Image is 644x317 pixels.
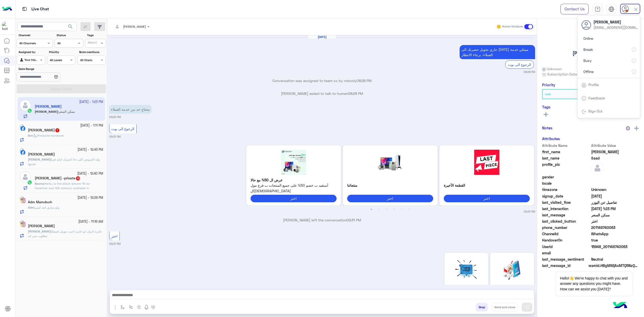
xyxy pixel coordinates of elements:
button: Trigger scenario [127,303,135,311]
span: Basma [35,182,44,185]
p: [PERSON_NAME] left the conversation [109,217,535,223]
img: picture [20,124,24,129]
span: search [67,24,73,30]
small: [DATE] - 12:29 PM [77,195,103,200]
span: [PERSON_NAME] [123,25,146,28]
span: null [591,174,639,180]
img: tab [21,6,28,12]
label: Tags [87,33,105,37]
p: منتجاتنا [347,183,433,188]
span: null [591,250,639,256]
button: Drop [476,303,488,311]
small: 09:31 PM [109,135,120,139]
button: create order [135,303,143,311]
span: [PERSON_NAME] [593,19,639,25]
img: tab [581,109,586,114]
img: tab [581,96,586,101]
button: Apply Filters [17,84,106,93]
button: اختر [444,195,530,202]
b: : [28,134,33,137]
h5: Adm Mamdooh [28,200,52,204]
span: اشترك ازاى فى tru وايه العروض اللى تقدمها [28,157,100,166]
span: 09:31 PM [346,218,361,222]
img: Logo [2,4,12,14]
span: Attribute Value [591,143,639,148]
span: Adm [28,206,34,209]
h5: [PERSON_NAME] [573,50,609,56]
span: ChannelId [542,231,590,236]
button: 5 of 3 [399,207,404,212]
p: 20/12/2024, 8:28 PM [460,45,535,59]
div: الرجوع الى بوت [505,60,534,69]
small: Human Handover [502,25,523,29]
h5: Basma Ismael -private [35,176,80,180]
span: HandoverOn [542,237,590,243]
img: Facebook [20,150,25,155]
b: : [28,206,35,209]
img: tab [581,83,586,88]
h6: Attributes [542,136,560,141]
button: 2 of 3 [376,207,381,212]
a: Profile [588,83,599,87]
button: 4 of 3 [391,207,396,212]
span: Products handover [33,134,64,137]
small: [DATE] - 12:40 PM [77,171,103,176]
span: 0 [591,257,639,262]
img: WhatsApp%20Image%202024-10-24%20at%201%252E03%252E07%20PM.jpeg [251,150,337,175]
p: Live Chat [31,6,49,13]
img: tab [609,6,614,12]
img: send voice note [143,304,149,310]
span: تفاصيل عن اليوزر [591,200,639,205]
img: select flow [120,305,125,309]
span: phone_number [542,225,590,230]
img: hulul-logo.png [611,297,629,314]
span: اختر [591,219,639,224]
img: close [633,7,639,12]
span: signup_date [542,193,590,199]
h6: Tags [542,105,639,109]
span: ولو ساري لحد أمتي [35,206,59,209]
span: gender [542,174,590,180]
img: Trigger scenario [129,305,133,309]
span: Saad [591,155,639,161]
span: Unknown [542,66,562,71]
span: الرجوع الى بوت [111,127,134,131]
img: Instagram [20,222,25,227]
p: [PERSON_NAME] asked to talk to human [109,91,535,96]
button: search [64,22,77,33]
span: Unknown [591,187,639,192]
span: [PERSON_NAME] [28,157,51,161]
span: last_name [542,155,590,161]
span: timezone [542,187,590,192]
span: 2 [591,231,639,236]
img: send message [525,305,530,310]
p: عرض ال 50% مع حالا [251,177,337,183]
b: : [28,229,52,233]
img: notes [626,126,630,130]
span: Mohamed [591,149,639,154]
img: create order [137,305,141,309]
img: picture [20,196,24,201]
span: Subscription Date : [DATE] [547,71,591,77]
img: defaultAdmin.png [591,162,604,174]
span: email [542,250,590,256]
span: last_message_id [542,263,588,268]
button: اختر [251,195,337,202]
small: [DATE] - 12:43 PM [77,147,103,152]
span: 2024-12-20T18:27:43.206Z [591,193,639,199]
span: last_message [542,212,590,218]
div: Select [87,40,97,46]
img: Instagram [20,198,25,203]
span: 10 [76,176,80,180]
a: Feedback [588,96,605,100]
small: 09:31 PM [109,242,120,246]
span: 2025-10-03T10:23:29.145Z [591,206,639,211]
span: 15948_201149740063 [591,244,639,249]
label: Channel: [19,33,52,37]
span: profile_pic [542,162,590,173]
a: Contact Us [560,4,589,14]
h5: Dina Moustafa [28,224,55,228]
span: ممكن السعر [591,212,639,218]
span: [EMAIL_ADDRESS][DOMAIN_NAME] [593,25,639,30]
img: %D8%A7%D9%84%D9%82%D8%B7%D8%B9%D8%A9%20%D8%A7%D9%84%D8%A7%D8%AE%D9%8A%D8%B1%D8%A9.png [444,150,530,175]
